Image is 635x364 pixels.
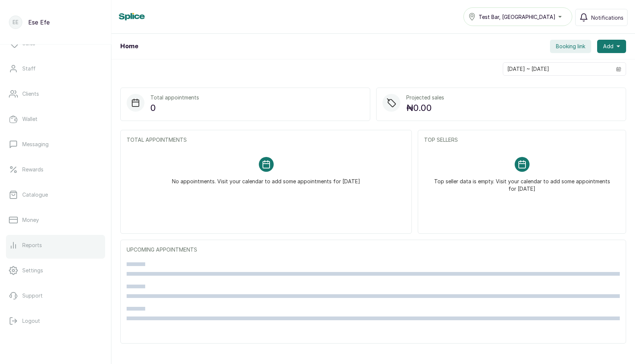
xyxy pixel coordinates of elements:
span: Test Bar, [GEOGRAPHIC_DATA] [479,13,556,21]
button: Notifications [575,9,628,26]
input: Select date [503,63,612,75]
p: ₦0.00 [406,101,444,115]
p: UPCOMING APPOINTMENTS [127,246,620,253]
a: Messaging [6,134,105,155]
p: Clients [22,90,39,98]
a: Settings [6,260,105,281]
a: Clients [6,83,105,104]
p: Top seller data is empty. Visit your calendar to add some appointments for [DATE] [433,172,611,193]
p: EE [13,19,19,26]
a: Money [6,210,105,230]
button: Test Bar, [GEOGRAPHIC_DATA] [463,7,572,26]
a: Catalogue [6,184,105,205]
p: Projected sales [406,94,444,101]
p: Catalogue [22,191,48,199]
h1: Home [120,42,138,51]
p: Wallet [22,115,38,123]
button: Add [597,40,626,53]
p: Money [22,216,39,224]
p: No appointments. Visit your calendar to add some appointments for [DATE] [172,172,360,185]
p: Settings [22,267,43,274]
button: Logout [6,311,105,331]
span: Notifications [591,14,623,22]
p: Staff [22,65,36,72]
p: TOP SELLERS [424,136,620,144]
a: Support [6,285,105,306]
p: TOTAL APPOINTMENTS [127,136,406,144]
p: Messaging [22,141,49,148]
span: Booking link [556,43,585,50]
p: Ese Efe [28,18,50,27]
p: Total appointments [150,94,199,101]
a: Rewards [6,159,105,180]
p: Rewards [22,166,43,173]
a: Staff [6,58,105,79]
span: Add [603,43,613,50]
p: Support [22,292,43,299]
p: Logout [22,317,40,325]
svg: calendar [616,66,621,72]
a: Reports [6,235,105,256]
p: Reports [22,242,42,249]
p: 0 [150,101,199,115]
button: Booking link [550,40,591,53]
a: Wallet [6,109,105,129]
